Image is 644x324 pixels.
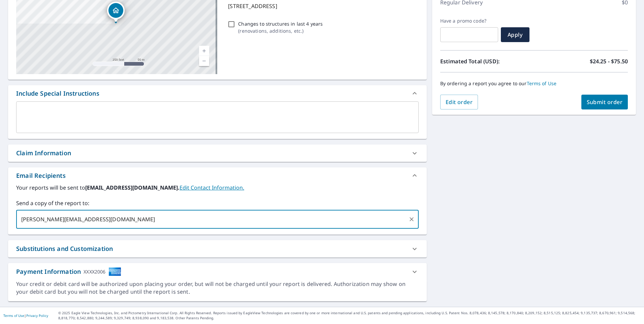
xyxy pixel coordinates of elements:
[581,95,628,109] button: Submit order
[8,144,427,162] div: Claim Information
[440,80,628,87] p: By ordering a report you agree to our
[590,57,628,65] p: $24.25 - $75.50
[8,85,427,101] div: Include Special Instructions
[8,240,427,257] div: Substitutions and Customization
[446,98,473,106] span: Edit order
[587,98,623,106] span: Submit order
[199,56,209,66] a: Current Level 17, Zoom Out
[228,2,416,10] p: [STREET_ADDRESS]
[238,27,323,34] p: ( renovations, additions, etc. )
[108,267,121,276] img: cardImage
[16,149,71,158] div: Claim Information
[16,244,113,253] div: Substitutions and Customization
[3,313,24,318] a: Terms of Use
[58,311,641,321] p: © 2025 Eagle View Technologies, Inc. and Pictometry International Corp. All Rights Reserved. Repo...
[16,280,419,296] div: Your credit or debit card will be authorized upon placing your order, but will not be charged unt...
[16,267,121,276] div: Payment Information
[199,46,209,56] a: Current Level 17, Zoom In
[16,89,99,98] div: Include Special Instructions
[440,57,534,65] p: Estimated Total (USD):
[16,171,66,180] div: Email Recipients
[26,313,48,318] a: Privacy Policy
[238,20,323,27] p: Changes to structures in last 4 years
[501,27,529,42] button: Apply
[16,199,419,207] label: Send a copy of the report to:
[107,2,125,23] div: Dropped pin, building 1, Residential property, 20 S 7th Ave Laurel, MT 59044
[407,215,416,224] button: Clear
[440,95,478,109] button: Edit order
[8,263,427,280] div: Payment InformationXXXX2006cardImage
[180,184,244,191] a: EditContactInfo
[506,31,524,38] span: Apply
[8,167,427,184] div: Email Recipients
[85,184,180,191] b: [EMAIL_ADDRESS][DOMAIN_NAME].
[440,18,498,24] label: Have a promo code?
[527,80,557,87] a: Terms of Use
[84,267,105,276] div: XXXX2006
[16,184,419,192] label: Your reports will be sent to
[3,314,48,318] p: |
